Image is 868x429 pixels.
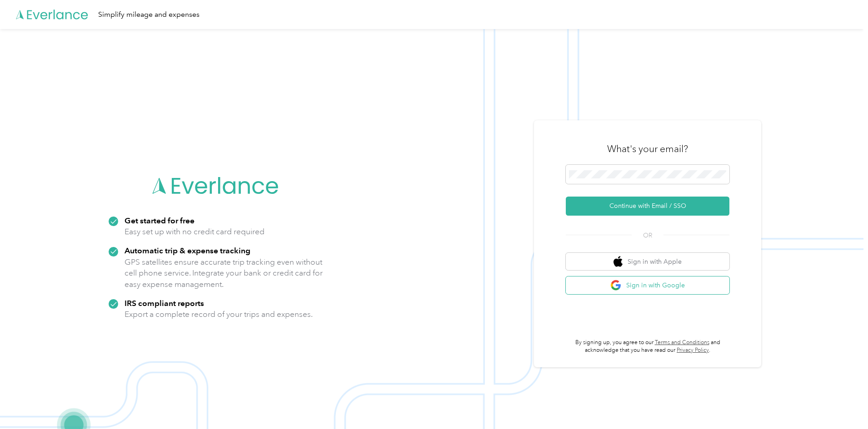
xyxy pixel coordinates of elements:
[125,309,313,320] p: Export a complete record of your trips and expenses.
[655,339,709,346] a: Terms and Conditions
[125,216,195,225] strong: Get started for free
[607,143,688,155] h3: What's your email?
[125,298,204,308] strong: IRS compliant reports
[632,231,663,240] span: OR
[614,256,623,267] img: apple logo
[566,253,729,271] button: apple logoSign in with Apple
[566,339,729,355] p: By signing up, you agree to our and acknowledge that you have read our .
[98,9,200,20] div: Simplify mileage and expenses
[125,226,264,237] p: Easy set up with no credit card required
[566,276,729,294] button: google logoSign in with Google
[125,246,250,255] strong: Automatic trip & expense tracking
[566,197,729,216] button: Continue with Email / SSO
[125,256,323,290] p: GPS satellites ensure accurate trip tracking even without cell phone service. Integrate your bank...
[610,280,622,291] img: google logo
[677,347,709,354] a: Privacy Policy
